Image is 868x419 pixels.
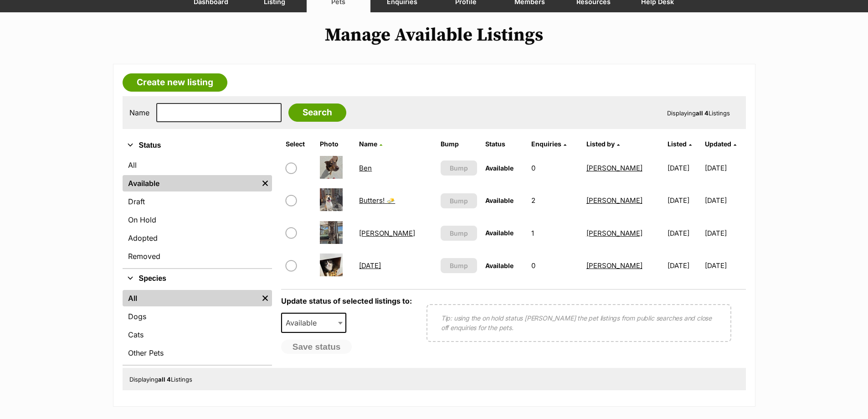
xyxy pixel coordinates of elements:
[288,103,346,122] input: Search
[281,313,347,333] span: Available
[664,250,704,281] td: [DATE]
[123,290,258,306] a: All
[586,229,642,238] a: [PERSON_NAME]
[705,250,745,281] td: [DATE]
[531,140,561,148] span: translation missing: en.admin.listings.index.attributes.enquiries
[123,73,227,92] a: Create new listing
[123,157,272,173] a: All
[668,140,687,148] span: Listed
[586,164,642,172] a: [PERSON_NAME]
[528,250,581,281] td: 0
[123,248,272,264] a: Removed
[531,140,566,148] a: Enquiries
[123,273,272,285] button: Species
[667,109,730,117] span: Displaying Listings
[528,152,581,184] td: 0
[359,229,415,238] a: [PERSON_NAME]
[696,109,709,117] strong: all 4
[123,326,272,343] a: Cats
[482,137,527,151] th: Status
[258,175,272,191] a: Remove filter
[528,217,581,249] td: 1
[123,193,272,210] a: Draft
[123,140,272,151] button: Status
[664,185,704,216] td: [DATE]
[123,155,272,268] div: Status
[316,137,354,151] th: Photo
[450,228,468,238] span: Bump
[281,296,412,305] label: Update status of selected listings to:
[282,137,316,151] th: Select
[258,290,272,306] a: Remove filter
[129,109,149,117] label: Name
[586,140,620,148] a: Listed by
[668,140,692,148] a: Listed
[450,163,468,173] span: Bump
[450,196,468,206] span: Bump
[359,140,377,148] span: Name
[664,152,704,184] td: [DATE]
[123,230,272,246] a: Adopted
[450,261,468,270] span: Bump
[528,185,581,216] td: 2
[123,288,272,365] div: Species
[705,217,745,249] td: [DATE]
[664,217,704,249] td: [DATE]
[586,261,642,270] a: [PERSON_NAME]
[359,261,381,270] a: [DATE]
[441,313,717,332] p: Tip: using the on hold status [PERSON_NAME] the pet listings from public searches and close off e...
[441,258,478,273] button: Bump
[281,340,352,354] button: Save status
[123,175,258,191] a: Available
[485,262,514,269] span: Available
[123,345,272,361] a: Other Pets
[485,229,514,237] span: Available
[705,140,736,148] a: Updated
[359,164,372,172] a: Ben
[586,196,642,205] a: [PERSON_NAME]
[485,197,514,204] span: Available
[705,140,731,148] span: Updated
[129,376,192,383] span: Displaying Listings
[359,196,395,205] a: Butters! 🧈
[705,152,745,184] td: [DATE]
[485,164,514,172] span: Available
[441,160,478,176] button: Bump
[123,212,272,228] a: On Hold
[359,140,382,148] a: Name
[437,137,481,151] th: Bump
[158,376,171,383] strong: all 4
[705,185,745,216] td: [DATE]
[441,193,478,208] button: Bump
[441,226,478,241] button: Bump
[282,316,326,329] span: Available
[123,308,272,325] a: Dogs
[586,140,615,148] span: Listed by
